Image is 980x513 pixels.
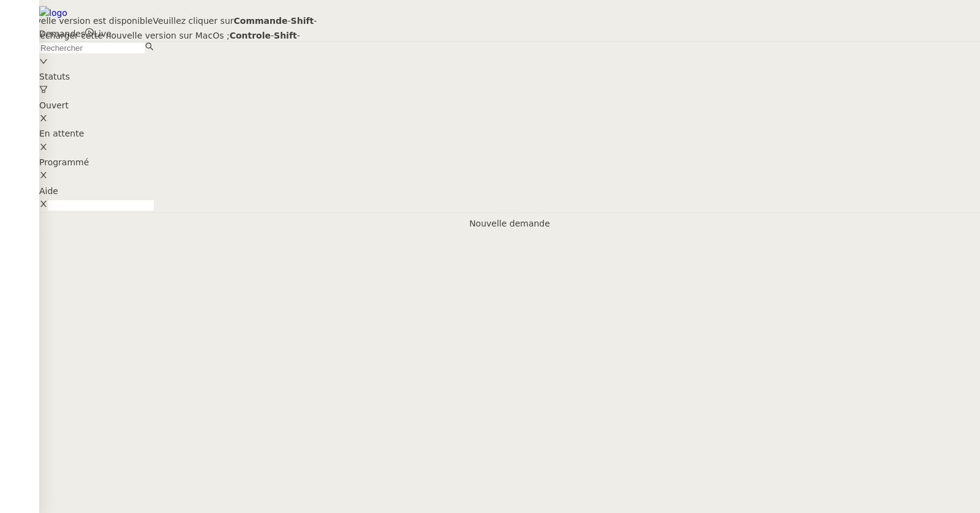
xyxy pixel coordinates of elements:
[469,217,550,231] a: Nouvelle demande
[39,99,980,113] div: Ouvert
[39,127,980,152] nz-select-item: En attente
[39,155,980,181] nz-select-item: Programmé
[39,43,145,53] input: Rechercher
[39,56,980,99] div: Statuts
[39,184,980,210] nz-select-item: Aide
[39,184,980,198] div: Aide
[39,127,980,141] div: En attente
[39,99,980,124] nz-select-item: Ouvert
[39,155,980,170] div: Programmé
